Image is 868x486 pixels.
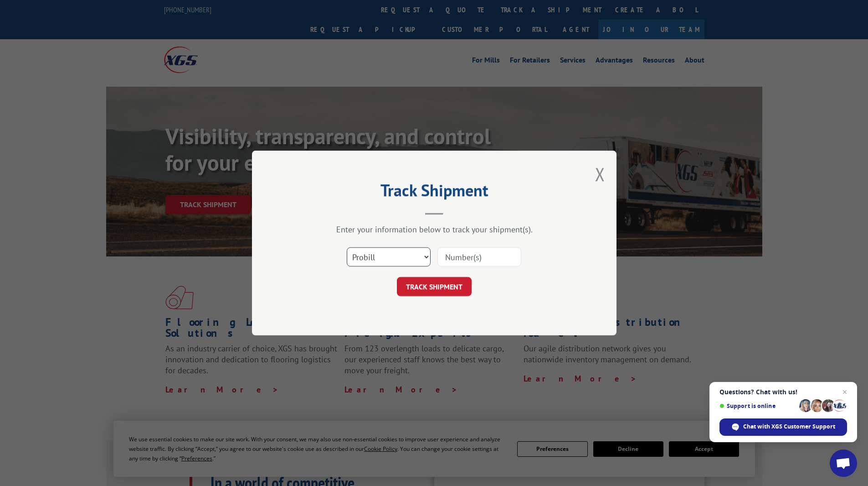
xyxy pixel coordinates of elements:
[830,449,857,477] a: Open chat
[437,247,521,267] input: Number(s)
[719,388,847,396] span: Questions? Chat with us!
[595,162,605,186] button: Close modal
[397,277,472,296] button: TRACK SHIPMENT
[743,423,835,431] span: Chat with XGS Customer Support
[719,418,847,436] span: Chat with XGS Customer Support
[298,224,571,235] div: Enter your information below to track your shipment(s).
[719,402,796,409] span: Support is online
[298,184,571,201] h2: Track Shipment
